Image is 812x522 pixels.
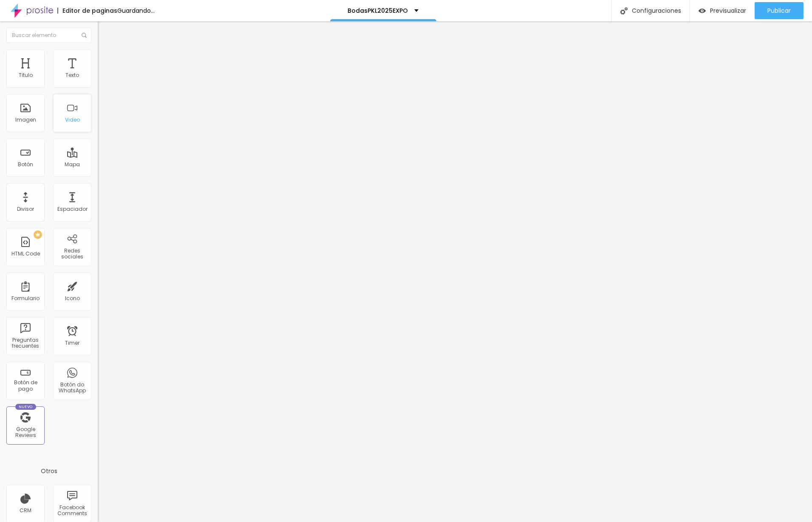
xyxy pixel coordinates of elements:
div: Espaciador [57,206,88,212]
div: Icono [65,295,80,301]
span: Publicar [767,7,791,14]
div: Facebook Comments [55,505,89,517]
button: Previsualizar [690,2,755,19]
img: Icone [620,7,628,14]
p: BodasPKL2025EXPO [348,8,408,14]
img: view-1.svg [699,7,706,14]
div: Editor de paginas [57,8,117,14]
div: Timer [65,340,79,346]
div: Video [65,117,80,123]
div: Formulario [11,295,40,301]
div: Nuevo [15,404,36,410]
div: CRM [20,508,31,513]
div: Redes sociales [55,248,89,260]
div: HTML Code [11,251,40,257]
div: Divisor [17,206,34,212]
button: Publicar [755,2,804,19]
input: Buscar elemento [6,28,91,43]
div: Titulo [19,72,33,78]
div: Preguntas frecuentes [8,337,42,349]
div: Imagen [15,117,36,123]
div: Google Reviews [8,426,42,439]
div: Texto [65,72,79,78]
div: Botón de pago [8,380,42,392]
div: Mapa [65,162,80,167]
div: Guardando... [117,8,155,14]
div: Botón do WhatsApp [55,382,89,394]
iframe: Editor [98,21,812,522]
img: Icone [82,33,87,38]
span: Previsualizar [710,7,746,14]
div: Botón [18,162,33,167]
